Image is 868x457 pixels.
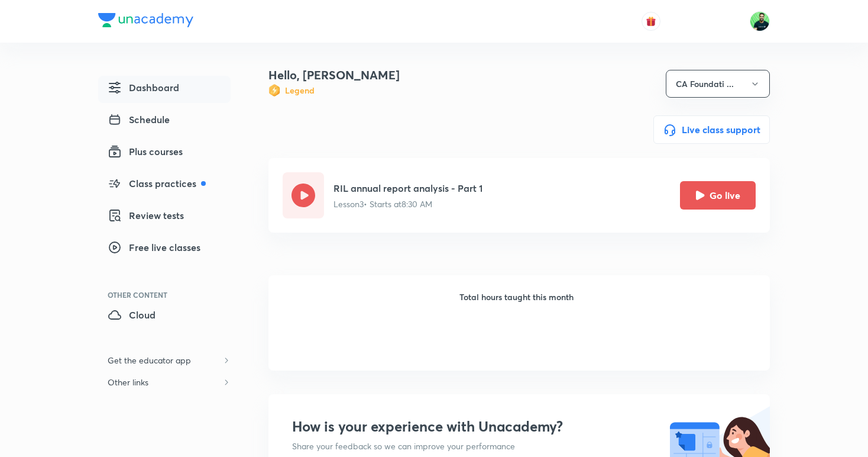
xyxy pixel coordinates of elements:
div: Other Content [108,291,231,298]
span: Review tests [108,208,184,223]
span: Class practices [108,176,206,191]
a: Review tests [98,204,231,231]
img: avatar [646,16,656,27]
a: Free live classes [98,236,231,263]
a: Plus courses [98,140,231,167]
a: Company Logo [98,13,193,30]
h6: Other links [98,371,158,393]
h6: Get the educator app [98,349,200,371]
h3: How is your experience with Unacademy? [292,418,563,435]
button: avatar [642,12,660,31]
span: Free live classes [108,240,200,255]
a: Cloud [98,303,231,330]
span: Schedule [108,112,170,127]
span: Plus courses [108,144,183,159]
a: Dashboard [98,76,231,103]
iframe: Help widget launcher [763,411,855,444]
p: Share your feedback so we can improve your performance [292,440,563,452]
p: Lesson 3 • Starts at 8:30 AM [333,198,482,210]
img: Company Logo [98,13,193,27]
span: Dashboard [108,81,179,95]
img: Shantam Gupta [750,11,770,31]
h4: Hello, [PERSON_NAME] [268,66,400,84]
button: Live class support [653,115,770,144]
button: Go live [680,181,756,210]
a: Schedule [98,108,231,135]
button: CA Foundati ... [666,70,770,98]
span: Cloud [108,308,156,322]
h6: Total hours taught this month [459,291,574,303]
img: Badge [268,84,280,96]
h5: RIL annual report analysis - Part 1 [333,181,482,195]
a: Class practices [98,172,231,199]
h6: Legend [285,84,315,96]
